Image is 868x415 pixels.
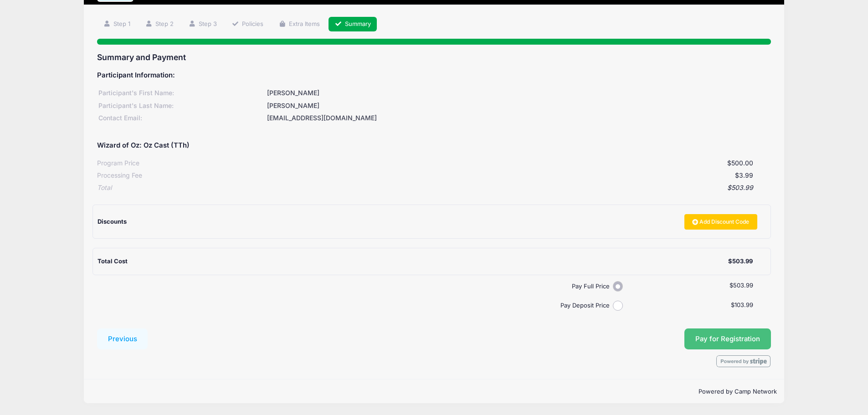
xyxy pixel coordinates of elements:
div: Contact Email: [97,113,266,123]
p: Powered by Camp Network [91,387,777,396]
div: $503.99 [728,257,753,266]
div: Total Cost [98,257,728,266]
button: Pay for Registration [684,328,771,349]
span: Pay for Registration [695,335,760,343]
span: Discounts [98,218,127,225]
h5: Participant Information: [97,72,771,80]
div: Processing Fee [97,171,142,180]
div: Program Price [97,159,139,168]
div: $503.99 [112,183,753,193]
div: [EMAIL_ADDRESS][DOMAIN_NAME] [266,113,771,123]
a: Summary [329,17,377,32]
a: Add Discount Code [684,214,757,230]
a: Step 2 [139,17,180,32]
a: Policies [226,17,270,32]
label: Pay Full Price [100,282,613,291]
div: Total [97,183,112,193]
a: Step 3 [182,17,223,32]
label: $503.99 [729,281,753,290]
a: Extra Items [272,17,326,32]
h3: Summary and Payment [97,52,771,62]
label: $103.99 [731,301,753,310]
div: $3.99 [142,171,753,180]
button: Previous [97,328,148,349]
div: [PERSON_NAME] [266,88,771,98]
div: Participant's First Name: [97,88,266,98]
div: [PERSON_NAME] [266,101,771,111]
div: Participant's Last Name: [97,101,266,111]
h5: Wizard of Oz: Oz Cast (TTh) [97,142,190,150]
a: Step 1 [97,17,136,32]
span: $500.00 [727,159,753,167]
label: Pay Deposit Price [100,301,613,310]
